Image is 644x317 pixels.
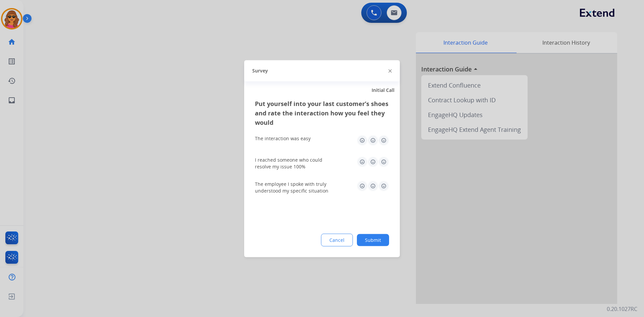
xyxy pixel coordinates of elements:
p: 0.20.1027RC [607,305,637,313]
button: Submit [357,234,389,246]
span: Survey [252,67,268,74]
button: Cancel [321,233,353,246]
div: The interaction was easy [255,135,311,142]
div: The employee I spoke with truly understood my specific situation [255,180,335,194]
img: close-button [388,69,392,73]
h3: Put yourself into your last customer’s shoes and rate the interaction how you feel they would [255,99,389,127]
div: I reached someone who could resolve my issue 100% [255,156,335,170]
span: Initial Call [372,87,394,93]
